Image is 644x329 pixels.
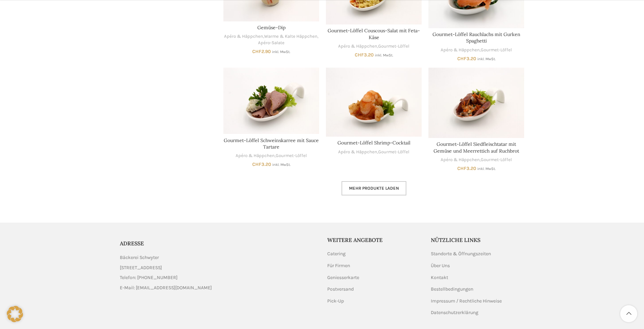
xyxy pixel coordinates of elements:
[433,31,520,44] a: Gourmet-Löffel Rauchlachs mit Gurken Spaghetti
[327,236,421,244] h5: Weitere Angebote
[431,250,492,257] a: Standorte & Öffnungszeiten
[481,47,512,53] a: Gourmet-Löffel
[252,161,271,167] bdi: 3.20
[434,141,519,154] a: Gourmet-Löffel Siedfleischtatar mit Gemüse und Meerrettich auf Ruchbrot
[355,52,364,58] span: CHF
[457,166,466,171] span: CHF
[378,149,409,155] a: Gourmet-Löffel
[457,166,476,171] bdi: 3.20
[327,286,354,293] a: Postversand
[252,49,271,54] bdi: 2.90
[327,250,346,257] a: Catering
[326,43,422,50] div: ,
[431,298,502,305] a: Impressum / Rechtliche Hinweise
[337,140,410,146] a: Gourmet-Löffel Shrimp-Cocktail
[378,43,409,50] a: Gourmet-Löffel
[428,157,524,163] div: ,
[428,68,524,138] a: Gourmet-Löffel Siedfleischtatar mit Gemüse und Meerrettich auf Ruchbrot
[252,161,261,167] span: CHF
[258,40,284,46] a: Apéro-Salate
[477,167,496,171] small: inkl. MwSt.
[120,240,144,247] span: ADRESSE
[120,254,159,261] span: Bäckerei Schwyter
[120,284,212,292] span: E-Mail: [EMAIL_ADDRESS][DOMAIN_NAME]
[338,43,377,50] a: Apéro & Häppchen
[428,47,524,53] div: ,
[272,162,291,167] small: inkl. MwSt.
[223,153,319,159] div: ,
[327,262,351,269] a: Für Firmen
[620,305,637,322] a: Scroll to top button
[375,53,393,57] small: inkl. MwSt.
[326,149,422,155] div: ,
[457,56,466,62] span: CHF
[276,153,307,159] a: Gourmet-Löffel
[224,137,319,150] a: Gourmet-Löffel Schweinskarree mit Sauce Tartare
[477,57,496,61] small: inkl. MwSt.
[223,68,319,134] a: Gourmet-Löffel Schweinskarree mit Sauce Tartare
[441,157,480,163] a: Apéro & Häppchen
[457,56,476,62] bdi: 3.20
[257,24,286,31] a: Gemüse-Dip
[431,309,479,316] a: Datenschutzerklärung
[120,264,162,272] span: [STREET_ADDRESS]
[326,68,422,137] a: Gourmet-Löffel Shrimp-Cocktail
[431,236,525,244] h5: Nützliche Links
[264,33,317,40] a: Warme & Kalte Häppchen
[431,262,450,269] a: Über Uns
[224,33,263,40] a: Apéro & Häppchen
[236,153,275,159] a: Apéro & Häppchen
[431,286,474,293] a: Bestellbedingungen
[327,274,360,281] a: Geniesserkarte
[355,52,374,58] bdi: 3.20
[342,181,406,195] a: Mehr Produkte laden
[431,274,449,281] a: Kontakt
[328,28,420,40] a: Gourmet-Löffel Couscous-Salat mit Feta-Käse
[272,50,290,54] small: inkl. MwSt.
[338,149,377,155] a: Apéro & Häppchen
[223,33,319,46] div: , ,
[349,186,399,191] span: Mehr Produkte laden
[120,274,317,281] a: List item link
[441,47,480,53] a: Apéro & Häppchen
[252,49,261,54] span: CHF
[481,157,512,163] a: Gourmet-Löffel
[327,298,345,305] a: Pick-Up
